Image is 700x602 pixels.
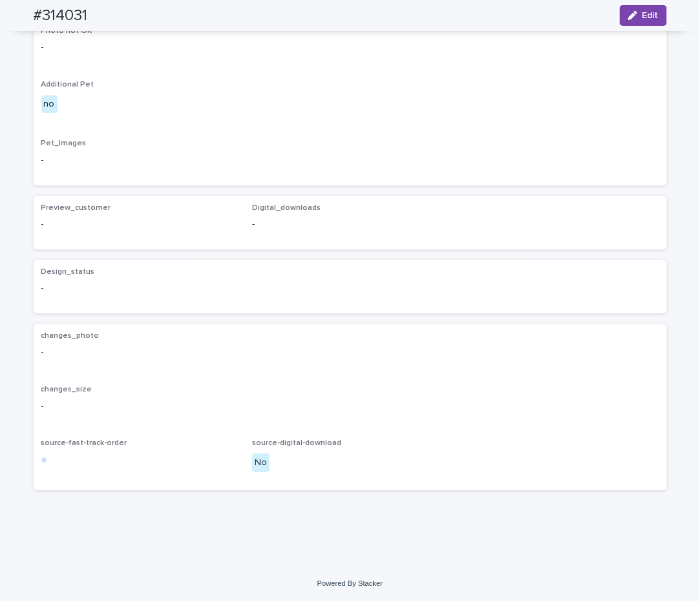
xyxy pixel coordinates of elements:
span: Pet_Images [41,140,87,148]
span: source-fast-track-order [41,440,127,448]
span: Digital_downloads [252,205,321,213]
span: changes_size [41,386,92,394]
p: - [252,218,448,232]
p: - [41,282,237,296]
p: - [41,346,659,360]
span: Preview_customer [41,205,111,213]
div: No [252,454,270,473]
p: - [41,41,659,55]
span: source-digital-download [252,440,341,448]
p: - [41,154,659,168]
span: changes_photo [41,333,100,340]
a: Powered By Stacker [317,580,383,588]
p: - [41,400,659,414]
div: no [41,96,58,114]
button: Edit [620,5,667,26]
span: Photo not OK [41,28,92,36]
span: Design_status [41,269,95,276]
span: Edit [642,11,659,20]
span: Additional Pet [41,81,94,89]
h2: #314031 [34,6,88,25]
p: - [41,218,237,232]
